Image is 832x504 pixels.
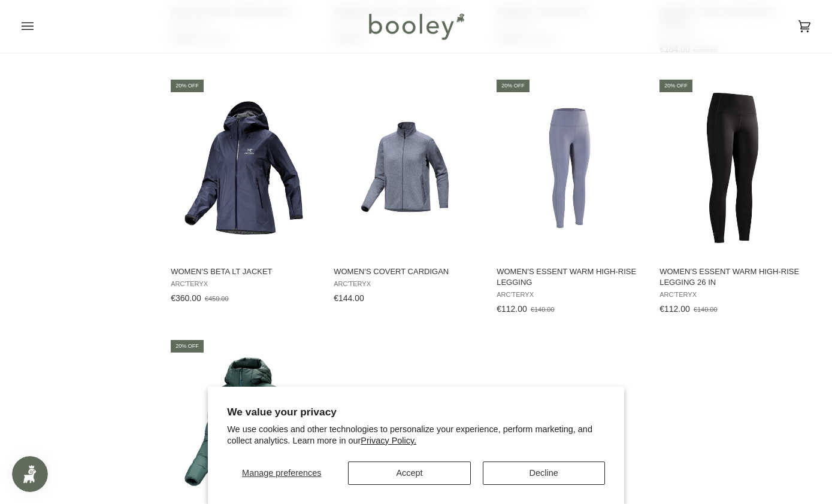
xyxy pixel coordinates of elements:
button: Accept [348,462,470,485]
iframe: Button to open loyalty program pop-up [12,456,48,492]
div: 20% off [497,80,530,92]
h2: We value your privacy [227,406,605,418]
div: 20% off [171,80,204,92]
span: Women's Essent Warm High-Rise Legging 26 in [659,266,806,288]
img: Arc'teryx Women's Covert Cardigan Stratus Heather - Booley Galway [332,93,482,242]
div: 20% off [659,80,692,92]
span: Arc'teryx [497,291,643,299]
img: Arc'teryx Women's Essent Warm High-Rise Legging 26 in Black - Booley Galway [658,93,807,242]
span: Manage preferences [242,468,321,478]
span: €360.00 [171,293,201,303]
span: €112.00 [497,304,527,314]
a: Women's Covert Cardigan [332,78,482,308]
span: Arc'teryx [171,280,317,288]
button: Decline [483,462,605,485]
div: 20% off [171,340,204,353]
span: €112.00 [659,304,690,314]
span: Women's Essent Warm High-Rise Legging [497,266,643,288]
span: Arc'teryx [334,280,480,288]
span: Arc'teryx [659,291,806,299]
span: €144.00 [334,293,364,303]
a: Women's Essent Warm High-Rise Legging [495,78,645,318]
span: €140.00 [531,306,555,313]
img: Arc'Teryx Women's Beta LT Jacket Black Sapphire - Booley Galway [169,93,319,242]
span: €450.00 [205,295,229,302]
img: Booley [364,9,468,44]
img: Arc'teryx Women's Thorium Hoody Boxcar - Booley Galway [169,353,319,503]
img: Arc'teryx Women's Essent Warm High-Rise Legging Stratos - Booley Galway [495,93,645,242]
a: Women's Essent Warm High-Rise Legging 26 in [658,78,807,318]
p: We use cookies and other technologies to personalize your experience, perform marketing, and coll... [227,424,605,447]
a: Privacy Policy. [361,436,416,445]
span: Women's Covert Cardigan [334,266,480,277]
span: €140.00 [694,306,718,313]
span: Women's Beta LT Jacket [171,266,317,277]
a: Women's Beta LT Jacket [169,78,319,308]
button: Manage preferences [227,462,336,485]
